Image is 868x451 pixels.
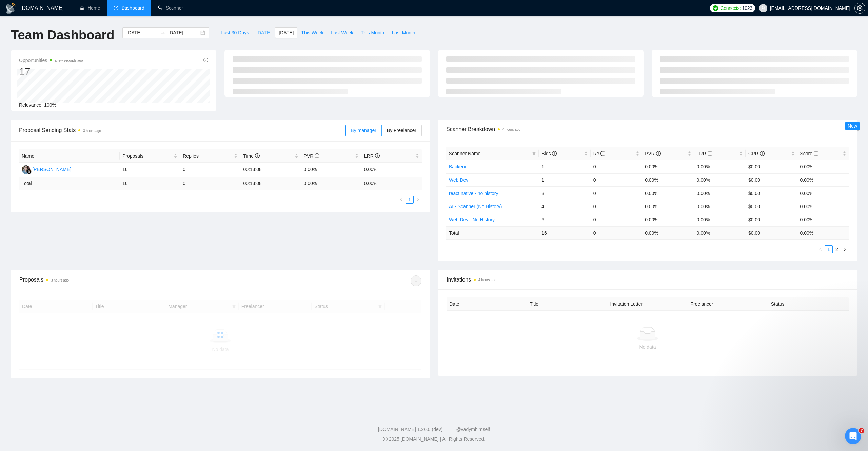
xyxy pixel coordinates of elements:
span: info-circle [203,58,208,62]
time: a few seconds ago [55,59,83,62]
a: 2 [833,246,841,253]
li: 2 [833,245,841,253]
span: info-circle [708,151,712,156]
span: Score [800,151,818,156]
td: $0.00 [746,213,797,226]
td: 0 [180,163,240,177]
button: right [414,196,422,204]
td: 3 [539,186,590,200]
div: Proposals [19,275,220,286]
td: 1 [539,160,590,173]
span: Dashboard [122,5,144,11]
span: filter [532,151,536,156]
a: @vadymhimself [456,427,490,432]
iframe: Intercom live chat [845,428,861,444]
span: dashboard [114,5,118,10]
span: This Month [361,29,384,36]
a: 1 [406,196,413,203]
td: 16 [539,226,590,239]
td: 0.00% [301,163,361,177]
span: info-circle [656,151,661,156]
td: 0.00% [797,186,849,200]
td: 0 [591,160,642,173]
img: upwork-logo.png [713,5,718,11]
span: 1023 [742,4,752,12]
span: Bids [541,151,557,156]
button: [DATE] [275,27,297,38]
li: Previous Page [397,196,406,204]
td: 16 [120,163,180,177]
time: 3 hours ago [83,129,101,133]
span: PVR [304,153,320,159]
span: Last Month [392,29,415,36]
td: 6 [539,213,590,226]
td: 0 [591,213,642,226]
a: setting [854,5,865,11]
button: left [816,245,825,253]
td: $0.00 [746,173,797,186]
td: 0.00% [642,200,694,213]
td: 0 [591,226,642,239]
a: homeHome [80,5,100,11]
th: Proposals [120,149,180,163]
td: Total [19,177,120,190]
td: $0.00 [746,200,797,213]
span: to [160,30,165,35]
th: Replies [180,149,240,163]
li: Next Page [414,196,422,204]
td: 0.00 % [694,226,746,239]
td: 0.00% [797,173,849,186]
th: Title [527,297,607,311]
td: 0.00 % [797,226,849,239]
h1: Team Dashboard [11,27,114,43]
input: End date [168,29,199,36]
span: CPR [748,151,764,156]
span: info-circle [814,151,818,156]
input: Start date [126,29,157,36]
td: Total [446,226,539,239]
button: Last 30 Days [217,27,253,38]
td: 4 [539,200,590,213]
div: 17 [19,65,83,78]
span: Invitations [447,275,849,284]
div: [PERSON_NAME] [32,166,71,173]
td: 0.00% [694,173,746,186]
a: 1 [825,246,832,253]
span: Scanner Name [449,151,480,156]
span: PVR [645,151,661,156]
td: 0.00% [797,213,849,226]
div: No data [452,343,843,351]
div: 2025 [DOMAIN_NAME] | All Rights Reserved. [5,436,863,443]
td: 0.00 % [361,177,422,190]
span: copyright [383,437,388,441]
iframe: Intercom notifications message [732,385,868,433]
button: setting [854,3,865,14]
a: AI - Scanner (No History) [449,204,502,209]
li: 1 [406,196,414,204]
time: 4 hours ago [502,128,520,131]
span: Last Week [331,29,353,36]
span: Time [243,153,259,159]
li: Previous Page [816,245,825,253]
a: SL[PERSON_NAME] [22,166,71,172]
span: This Week [301,29,323,36]
time: 4 hours ago [478,278,496,282]
a: [DOMAIN_NAME] 1.26.0 (dev) [378,427,443,432]
td: 00:13:08 [240,163,301,177]
span: LRR [364,153,380,159]
img: SL [22,165,30,174]
a: Web Dev [449,177,468,183]
span: Proposals [122,152,172,160]
span: 7 [859,428,864,433]
span: Connects: [720,4,741,12]
span: right [843,247,847,251]
span: Relevance [19,102,41,108]
span: swap-right [160,30,165,35]
td: $0.00 [746,160,797,173]
span: left [399,198,403,202]
span: right [416,198,420,202]
td: 00:13:08 [240,177,301,190]
td: 0.00% [694,160,746,173]
img: gigradar-bm.png [27,169,32,174]
span: setting [855,5,865,11]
